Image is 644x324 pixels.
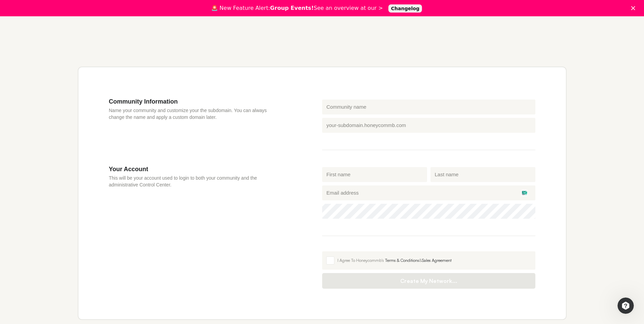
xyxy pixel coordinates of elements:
[388,4,422,13] a: Changelog
[322,273,535,289] button: Create My Network...
[385,258,419,263] a: Terms & Conditions
[430,167,535,182] input: Last name
[618,298,634,314] iframe: Intercom live chat
[211,5,383,12] div: 🚨 New Feature Alert: See an overview at our >
[631,6,638,10] div: Close
[329,277,529,284] span: Create My Network...
[109,98,281,105] h3: Community Information
[109,165,281,173] h3: Your Account
[109,175,281,188] p: This will be your account used to login to both your community and the administrative Control Cen...
[422,258,452,263] a: Sales Agreement
[109,107,281,121] p: Name your community and customize your the subdomain. You can always change the name and apply a ...
[270,5,314,11] b: Group Events!
[322,167,427,182] input: First name
[337,257,531,264] div: I Agree To Honeycommb's &
[322,100,535,114] input: Community name
[322,185,535,200] input: Email address
[322,118,535,133] input: your-subdomain.honeycommb.com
